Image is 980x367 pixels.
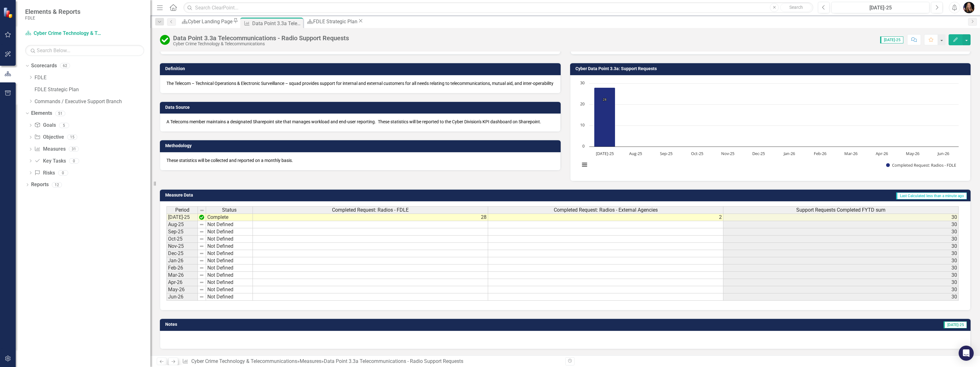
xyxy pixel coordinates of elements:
[166,221,198,228] td: Aug-25
[831,2,929,13] button: [DATE]-25
[52,182,62,187] div: 12
[34,146,65,153] a: Measures
[206,279,253,286] td: Not Defined
[55,111,65,116] div: 51
[577,80,962,175] svg: Interactive chart
[166,157,554,164] p: These statistics will be collected and reported on a monthly basis.
[199,287,204,292] img: 8DAGhfEEPCf229AAAAAElFTkSuQmCC
[173,35,349,42] div: Data Point 3.3a Telecommunications - Radio Support Requests
[723,221,959,228] td: 30
[300,358,321,364] a: Measures
[199,258,204,263] img: 8DAGhfEEPCf229AAAAAElFTkSuQmCC
[723,243,959,250] td: 30
[59,123,69,128] div: 5
[789,5,803,10] span: Search
[166,250,198,257] td: Dec-25
[723,257,959,264] td: 30
[580,80,585,86] text: 30
[577,80,964,175] div: Chart. Highcharts interactive chart.
[199,280,204,285] img: 8DAGhfEEPCf229AAAAAElFTkSuQmCC
[35,98,150,105] a: Commands / Executive Support Branch
[304,18,357,25] a: FDLE Strategic Plan
[963,2,975,13] img: Molly Akin
[206,250,253,257] td: Not Defined
[35,74,150,81] a: FDLE
[165,322,433,327] h3: Notes
[580,122,585,128] text: 10
[166,243,198,250] td: Nov-25
[69,158,79,164] div: 0
[554,207,658,213] span: Completed Request: Radios - External Agencies
[723,264,959,272] td: 30
[332,207,409,213] span: Completed Request: Radios - FDLE
[206,243,253,250] td: Not Defined
[183,2,813,13] input: Search ClearPoint...
[780,3,812,12] button: Search
[723,286,959,293] td: 30
[723,214,959,221] td: 30
[723,279,959,286] td: 30
[166,293,198,301] td: Jun-26
[25,45,144,56] input: Search Below...
[165,143,558,148] h3: Methodology
[191,358,297,364] a: Cyber Crime Technology & Telecommunications
[206,257,253,264] td: Not Defined
[166,257,198,264] td: Jan-26
[3,7,14,18] img: ClearPoint Strategy
[886,162,956,168] button: Show Completed Request: Radios - FDLE
[206,221,253,228] td: Not Defined
[575,66,968,71] h3: Cyber Data Point 3.3a: Support Requests
[166,228,198,236] td: Sep-25
[199,265,204,270] img: 8DAGhfEEPCf229AAAAAElFTkSuQmCC
[906,151,919,156] text: May-26
[199,208,204,213] img: 8DAGhfEEPCf229AAAAAElFTkSuQmCC
[944,321,967,328] span: [DATE]-25
[222,207,237,213] span: Status
[691,151,703,156] text: Oct-25
[60,63,70,69] div: 62
[580,101,585,107] text: 20
[937,151,949,156] text: Jun-26
[34,122,56,129] a: Goals
[253,214,488,221] td: 28
[69,147,79,152] div: 31
[723,272,959,279] td: 30
[166,119,554,125] p: A Telecoms member maintains a designated Sharepoint site that manages workload and end-user repor...
[723,293,959,301] td: 30
[594,87,615,147] path: Jul-25, 28. Completed Request: Radios - FDLE.
[166,236,198,243] td: Oct-25
[206,272,253,279] td: Not Defined
[25,15,80,20] small: FDLE
[67,135,77,140] div: 15
[752,151,765,156] text: Dec-25
[166,264,198,272] td: Feb-26
[582,143,585,149] text: 0
[34,134,64,141] a: Objective
[723,250,959,257] td: 30
[35,86,150,93] a: FDLE Strategic Plan
[34,170,55,177] a: Risks
[896,192,967,199] span: Last Calculated less than a minute ago
[199,215,204,220] img: l2LBhMzD7H5l0sVMwU3P9AAAAAElFTkSuQmCC
[206,286,253,293] td: Not Defined
[31,110,52,117] a: Elements
[206,264,253,272] td: Not Defined
[814,151,826,156] text: Feb-26
[165,193,391,197] h3: Measure Data
[206,228,253,236] td: Not Defined
[880,36,903,43] span: [DATE]-25
[58,170,68,175] div: 0
[173,42,349,46] div: Cyber Crime Technology & Telecommunications
[324,358,463,364] div: Data Point 3.3a Telecommunications - Radio Support Requests
[166,272,198,279] td: Mar-26
[206,293,253,301] td: Not Defined
[199,294,204,299] img: 8DAGhfEEPCf229AAAAAElFTkSuQmCC
[206,236,253,243] td: Not Defined
[313,18,357,25] div: FDLE Strategic Plan
[160,35,170,45] img: Complete
[188,18,232,25] div: Cyber Landing Page
[166,80,554,86] p: The Telecom – Technical Operations & Electronic Surveillance – squad provides support for interna...
[875,151,888,156] text: Apr-26
[796,207,885,213] span: Support Requests Completed FYTD sum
